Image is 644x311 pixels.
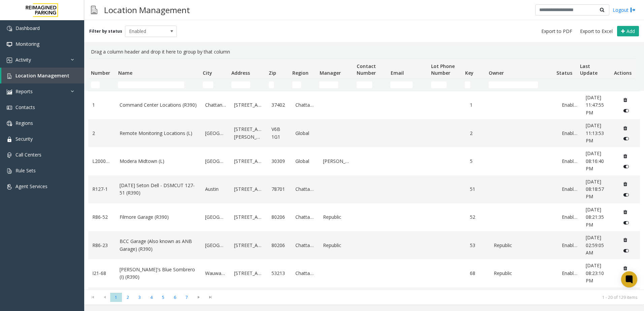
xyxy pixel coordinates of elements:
td: Region Filter [290,79,317,91]
input: Contact Number Filter [357,81,372,88]
img: 'icon' [7,168,12,174]
button: Add [617,26,639,37]
a: 2 [92,130,111,137]
a: Chattanooga [295,213,315,221]
span: Go to the last page [206,295,215,300]
a: Chattanooga [295,270,315,277]
a: I21-68 [92,270,111,277]
input: Manager Filter [319,81,338,88]
a: Global [295,158,315,165]
input: City Filter [203,81,213,88]
a: [STREET_ADDRESS] [234,185,264,193]
td: Number Filter [88,79,115,91]
span: Reports [15,88,33,95]
td: Status Filter [554,79,577,91]
img: 'icon' [7,137,12,142]
span: Key [465,70,474,76]
span: [DATE] 08:16:40 PM [586,150,604,172]
td: Actions Filter [611,79,635,91]
img: 'icon' [7,105,12,110]
span: Page 7 [181,293,193,302]
a: [DATE] 08:23:10 PM [586,262,612,284]
td: Address Filter [229,79,266,91]
td: Manager Filter [317,79,354,91]
button: Delete [620,151,631,162]
a: 2 [470,130,486,137]
span: Call Centers [15,151,41,158]
a: [DATE] 02:59:05 AM [586,234,612,256]
span: Email [391,70,404,76]
span: [DATE] 08:21:35 PM [586,206,604,228]
a: 78701 [271,185,287,193]
a: 80206 [271,213,287,221]
div: Data table [84,58,644,289]
a: Enabled [562,130,578,137]
input: Number Filter [91,81,100,88]
a: [DATE] 11:13:53 PM [586,122,612,144]
a: Republic [323,213,353,221]
td: Lot Phone Number Filter [428,79,462,91]
input: Key Filter [465,81,470,88]
a: Modera Midtown (L) [120,158,197,165]
a: Republic [494,270,554,277]
td: Zip Filter [266,79,290,91]
img: pageIcon [91,2,97,18]
button: Disable [620,105,633,116]
span: Contact Number [357,63,376,76]
a: Enabled [562,158,578,165]
span: Rule Sets [15,167,36,174]
img: logout [630,6,636,13]
img: 'icon' [7,121,12,126]
a: [GEOGRAPHIC_DATA] [205,213,226,221]
a: [STREET_ADDRESS] [234,101,264,109]
button: Delete [620,179,631,189]
span: Go to the next page [193,292,204,302]
img: 'icon' [7,73,12,79]
span: Page 6 [169,293,181,302]
span: Address [231,70,250,76]
input: Zip Filter [269,81,274,88]
a: Enabled [562,185,578,193]
label: Filter by status [89,28,122,34]
a: R86-23 [92,242,111,249]
span: Last Update [580,63,598,76]
span: Page 1 [110,293,122,302]
span: [DATE] 08:18:57 PM [586,178,604,200]
th: Status [554,59,577,79]
span: Export to PDF [541,28,572,35]
input: Owner Filter [489,81,538,88]
span: Dashboard [15,25,40,31]
span: [DATE] 11:47:55 PM [586,94,604,116]
a: L20000500 [92,158,111,165]
a: BCC Garage (Also known as ANB Garage) (R390) [120,238,197,253]
input: Name Filter [118,81,184,88]
span: Security [15,136,33,142]
span: Go to the last page [204,292,216,302]
span: Export to Excel [580,28,613,35]
a: R86-52 [92,213,111,221]
a: [STREET_ADDRESS] [234,158,264,165]
td: City Filter [200,79,229,91]
span: Enabled [125,26,166,37]
a: Enabled [562,213,578,221]
a: [GEOGRAPHIC_DATA] [205,158,226,165]
h3: Location Management [101,2,193,18]
button: Delete [620,207,631,217]
span: Monitoring [15,41,39,47]
td: Name Filter [115,79,200,91]
img: 'icon' [7,89,12,95]
input: Lot Phone Number Filter [431,81,447,88]
a: Enabled [562,270,578,277]
img: 'icon' [7,58,12,63]
a: 37402 [271,101,287,109]
span: Contacts [15,104,35,110]
a: 53 [470,242,486,249]
td: Contact Number Filter [354,79,388,91]
button: Disable [620,133,633,144]
button: Delete [620,95,631,105]
input: Email Filter [390,81,413,88]
kendo-pager-info: 1 - 20 of 129 items [220,295,637,300]
th: Actions [611,59,635,79]
a: Enabled [562,101,578,109]
a: [PERSON_NAME] [323,158,353,165]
